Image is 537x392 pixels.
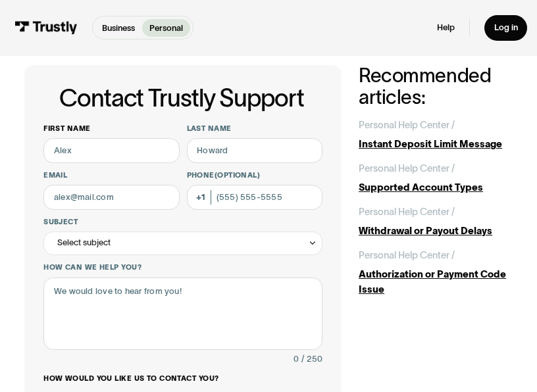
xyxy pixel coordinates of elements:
p: Personal [149,22,183,34]
div: Personal Help Center / [359,161,455,176]
a: Personal Help Center /Supported Account Types [359,161,513,195]
a: Personal Help Center /Authorization or Payment Code Issue [359,248,513,296]
div: / 250 [301,352,322,366]
div: Select subject [57,235,111,250]
div: Withdrawal or Payout Delays [359,224,513,238]
label: Subject [43,217,322,227]
label: Email [43,170,179,180]
div: Personal Help Center / [359,118,455,132]
div: Instant Deposit Limit Message [359,137,513,151]
input: alex@mail.com [43,185,179,210]
input: (555) 555-5555 [187,185,322,210]
label: Phone [187,170,322,180]
span: (Optional) [215,171,260,179]
h2: Recommended articles: [359,65,513,108]
input: Howard [187,138,322,163]
label: First name [43,124,179,134]
a: Personal [142,19,190,37]
a: Personal Help Center /Withdrawal or Payout Delays [359,205,513,238]
label: How can we help you? [43,262,322,272]
div: Personal Help Center / [359,248,455,262]
img: Trustly Logo [14,21,78,34]
div: Supported Account Types [359,180,513,195]
a: Business [95,19,142,37]
div: Select subject [43,232,322,256]
label: How would you like us to contact you? [43,374,322,383]
a: Help [437,22,455,34]
a: Log in [484,15,527,41]
div: Log in [494,22,518,34]
input: Alex [43,138,179,163]
label: Last name [187,124,322,134]
h1: Contact Trustly Support [41,85,322,111]
div: 0 [294,352,299,366]
a: Personal Help Center /Instant Deposit Limit Message [359,118,513,151]
div: Authorization or Payment Code Issue [359,267,513,296]
p: Business [102,22,135,34]
div: Personal Help Center / [359,205,455,219]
